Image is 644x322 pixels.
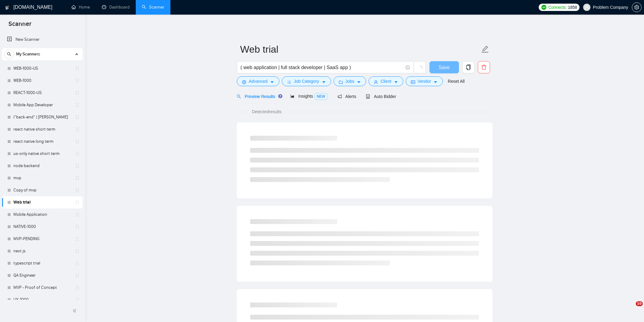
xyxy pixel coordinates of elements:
a: react native long term [13,135,71,148]
span: caret-down [357,80,361,84]
span: setting [242,80,246,84]
a: Mobile App Developer [13,99,71,111]
a: node backend [13,160,71,172]
span: info-circle [406,65,410,69]
span: notification [338,94,342,99]
button: barsJob Categorycaret-down [282,76,331,86]
span: Detected results [248,108,286,115]
span: holder [75,273,80,278]
a: Mobile Application [13,208,71,221]
button: Save [429,61,459,73]
span: holder [75,66,80,71]
iframe: Intercom live chat [623,301,638,316]
span: Alerts [338,94,356,99]
button: folderJobscaret-down [334,76,366,86]
span: Insights [290,94,327,99]
span: holder [75,127,80,132]
span: caret-down [433,80,438,84]
span: Save [439,64,450,71]
span: holder [75,103,80,107]
span: caret-down [322,80,326,84]
input: Search Freelance Jobs... [240,64,403,71]
span: holder [75,151,80,156]
a: ("back-end" | [PERSON_NAME] [13,111,71,123]
a: searchScanner [142,5,164,10]
span: Vendor [418,78,431,85]
span: Auto Bidder [366,94,396,99]
a: next js [13,245,71,257]
span: Scanner [4,19,36,32]
span: holder [75,236,80,241]
button: delete [478,61,490,73]
img: logo [5,3,9,12]
span: holder [75,297,80,302]
a: homeHome [72,5,90,10]
button: settingAdvancedcaret-down [237,76,279,86]
span: user [585,5,589,9]
span: Advanced [249,78,268,85]
span: copy [463,65,474,70]
span: 1858 [568,4,577,11]
a: react native short term [13,123,71,135]
button: copy [462,61,474,73]
a: Web trial [13,196,71,208]
span: user [374,80,378,84]
span: search [5,52,14,56]
img: upwork-logo.png [541,5,546,10]
a: dashboardDashboard [102,5,130,10]
button: userClientcaret-down [369,76,403,86]
button: search [4,49,14,59]
span: 10 [636,301,643,306]
span: robot [366,94,370,99]
span: Jobs [345,78,355,85]
span: holder [75,249,80,254]
span: folder [339,80,343,84]
a: typescript trial [13,257,71,269]
span: holder [75,285,80,290]
span: caret-down [394,80,398,84]
div: Tooltip anchor [278,93,283,99]
a: us-only native short term [13,148,71,160]
span: double-left [72,308,79,314]
span: bars [287,80,291,84]
span: My Scanners [16,48,40,60]
span: holder [75,90,80,95]
span: holder [75,176,80,180]
span: holder [75,78,80,83]
span: loading [417,66,422,71]
a: Reset All [448,78,464,85]
span: holder [75,224,80,229]
span: delete [478,65,490,70]
span: Preview Results [237,94,281,99]
span: Client [380,78,391,85]
button: idcardVendorcaret-down [406,76,443,86]
a: setting [632,5,642,10]
span: holder [75,200,80,205]
button: setting [632,2,642,12]
a: WEB-1000 [13,75,71,87]
span: Connects: [548,4,567,11]
input: Scanner name... [240,42,480,57]
span: holder [75,139,80,144]
a: New Scanner [7,33,78,46]
a: UX-1000 [13,294,71,306]
a: MVP - Proof of Concept [13,282,71,294]
span: idcard [411,80,415,84]
span: NEW [314,93,328,100]
a: QA Engineer [13,269,71,282]
span: caret-down [270,80,274,84]
a: WEB-1000-US [13,62,71,75]
span: holder [75,212,80,217]
span: setting [632,5,641,10]
span: area-chart [290,94,295,98]
span: edit [481,45,489,53]
a: REACT-1000-US [13,87,71,99]
span: holder [75,115,80,120]
li: New Scanner [2,33,83,46]
span: search [237,94,241,99]
span: Job Category [294,78,319,85]
a: MVP-PENDING [13,233,71,245]
span: holder [75,261,80,266]
span: holder [75,188,80,193]
a: NATIVE-1000 [13,221,71,233]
